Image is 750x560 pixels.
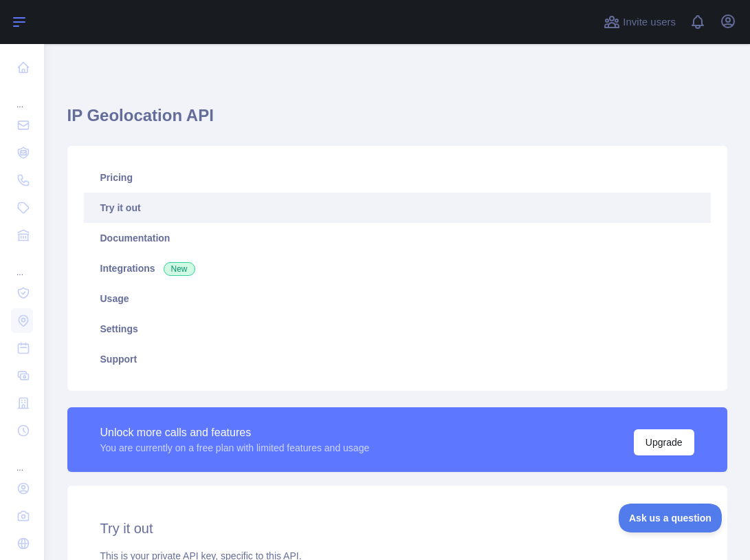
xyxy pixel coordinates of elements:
div: ... [11,83,33,110]
div: Unlock more calls and features [100,424,370,441]
span: New [164,262,195,276]
button: Invite users [601,11,679,33]
iframe: Toggle Customer Support [619,504,723,532]
div: ... [11,250,33,278]
div: You are currently on a free plan with limited features and usage [100,441,370,455]
span: Invite users [623,14,676,30]
div: ... [11,446,33,473]
h2: Try it out [100,519,694,538]
a: Settings [84,314,711,344]
a: Integrations New [84,253,711,283]
a: Documentation [84,223,711,253]
a: Support [84,344,711,374]
a: Try it out [84,193,711,223]
a: Usage [84,283,711,314]
a: Pricing [84,162,711,193]
h1: IP Geolocation API [67,105,727,138]
button: Upgrade [634,429,694,455]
